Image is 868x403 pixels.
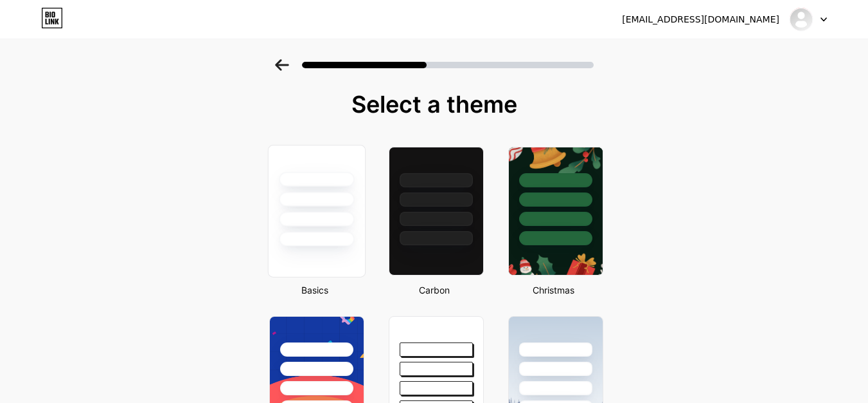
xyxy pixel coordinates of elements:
[789,7,813,32] img: digfystore
[622,13,779,26] div: [EMAIL_ADDRESS][DOMAIN_NAME]
[504,283,603,297] div: Christmas
[265,283,364,297] div: Basics
[385,283,484,297] div: Carbon
[264,91,605,117] div: Select a theme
